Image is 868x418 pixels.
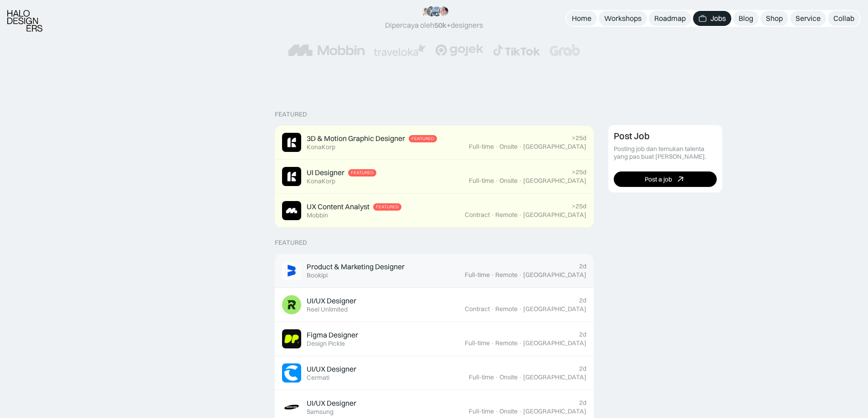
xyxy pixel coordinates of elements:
div: Full-time [469,177,494,185]
div: UI/UX Designer [307,296,356,306]
div: >25d [572,202,586,210]
div: Reel Unlimited [307,306,348,313]
div: Blog [739,14,753,23]
div: · [519,373,522,381]
div: · [491,211,494,219]
div: Workshops [604,14,642,23]
div: 2d [579,365,586,373]
div: 3D & Motion Graphic Designer [307,134,405,143]
div: Shop [766,14,783,23]
div: [GEOGRAPHIC_DATA] [523,143,586,151]
img: Job Image [282,329,301,348]
a: Job ImageUI/UX DesignerCermati2dFull-time·Onsite·[GEOGRAPHIC_DATA] [275,356,594,390]
div: [GEOGRAPHIC_DATA] [523,177,586,185]
div: Post a job [645,176,672,183]
div: Jobs [710,14,726,23]
div: Onsite [499,408,518,415]
div: Samsung [307,408,334,416]
div: · [519,177,522,185]
img: Job Image [282,398,301,417]
div: · [519,305,522,313]
div: Contract [465,211,490,219]
a: Roadmap [649,11,691,26]
div: Posting job dan temukan talenta yang pas buat [PERSON_NAME]. [614,145,717,161]
div: [GEOGRAPHIC_DATA] [523,271,586,279]
div: 2d [579,262,586,270]
a: Workshops [599,11,647,26]
div: · [495,177,498,185]
div: · [495,143,498,151]
img: Job Image [282,295,301,314]
div: [GEOGRAPHIC_DATA] [523,211,586,219]
a: Service [790,11,826,26]
div: >25d [572,168,586,176]
span: 50k+ [434,20,451,30]
div: · [495,408,498,415]
div: · [491,271,494,279]
a: Shop [760,11,788,26]
img: Job Image [282,261,301,280]
div: Featured [275,111,307,118]
a: Job Image3D & Motion Graphic DesignerFeaturedKonaKorp>25dFull-time·Onsite·[GEOGRAPHIC_DATA] [275,126,594,160]
div: Remote [495,271,518,279]
div: · [519,339,522,347]
div: Contract [465,305,490,313]
div: Full-time [469,143,494,151]
div: >25d [572,134,586,142]
img: Job Image [282,167,301,186]
a: Collab [828,11,860,26]
div: Onsite [499,373,518,381]
div: [GEOGRAPHIC_DATA] [523,408,586,415]
div: Cermati [307,374,329,382]
div: Remote [495,305,518,313]
div: · [519,143,522,151]
a: Job ImageUX Content AnalystFeaturedMobbin>25dContract·Remote·[GEOGRAPHIC_DATA] [275,194,594,228]
div: 2d [579,331,586,338]
div: Design Pickle [307,340,345,347]
div: KonaKorp [307,143,335,151]
div: Featured [411,136,434,141]
div: Featured [376,204,399,210]
div: 2d [579,297,586,304]
div: Mobbin [307,212,328,219]
a: Home [566,11,597,26]
div: Roadmap [654,14,686,23]
div: UI/UX Designer [307,398,356,408]
div: Remote [495,211,518,219]
div: · [491,339,494,347]
div: Home [572,14,591,23]
div: [GEOGRAPHIC_DATA] [523,373,586,381]
a: Blog [733,11,759,26]
div: · [519,408,522,415]
div: UI/UX Designer [307,364,356,374]
a: Jobs [693,11,731,26]
a: Post a job [614,171,717,187]
div: Collab [833,14,854,23]
div: Full-time [469,373,494,381]
div: Onsite [499,177,518,185]
div: [GEOGRAPHIC_DATA] [523,305,586,313]
div: Featured [275,239,307,247]
div: · [495,373,498,381]
div: KonaKorp [307,177,335,185]
div: 2d [579,399,586,407]
img: Job Image [282,363,301,383]
div: · [491,305,494,313]
div: Bookipi [307,272,328,279]
div: [GEOGRAPHIC_DATA] [523,339,586,347]
div: Service [796,14,821,23]
div: Onsite [499,143,518,151]
div: UI Designer [307,168,344,177]
div: Dipercaya oleh designers [385,20,483,30]
div: Full-time [465,271,490,279]
div: Full-time [465,339,490,347]
a: Job ImageUI DesignerFeaturedKonaKorp>25dFull-time·Onsite·[GEOGRAPHIC_DATA] [275,160,594,194]
div: Figma Designer [307,330,358,340]
div: Product & Marketing Designer [307,262,405,272]
a: Job ImageProduct & Marketing DesignerBookipi2dFull-time·Remote·[GEOGRAPHIC_DATA] [275,254,594,288]
div: · [519,211,522,219]
img: Job Image [282,201,301,220]
div: Full-time [469,408,494,415]
div: Post Job [614,131,650,141]
div: · [519,271,522,279]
